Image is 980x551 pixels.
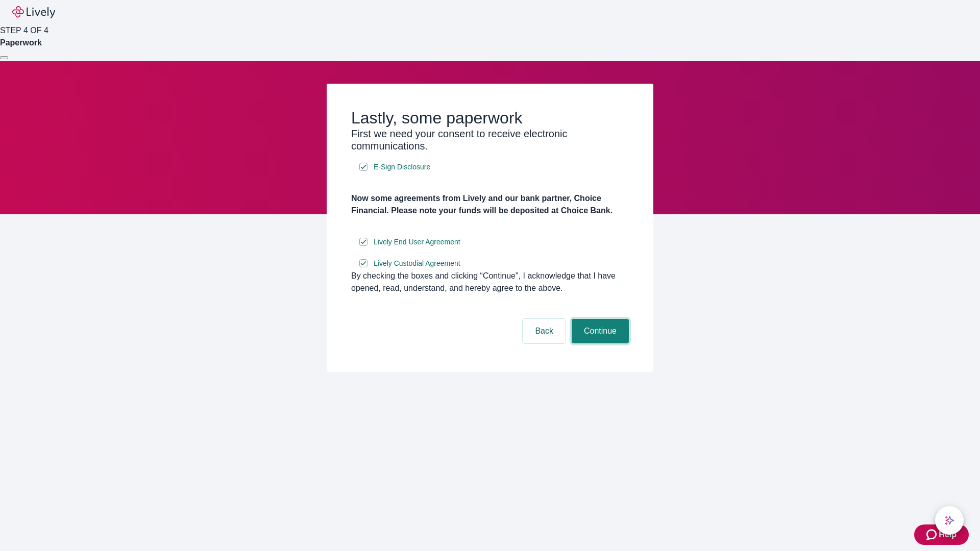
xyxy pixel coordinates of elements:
[374,258,460,269] span: Lively Custodial Agreement
[572,319,629,343] button: Continue
[351,108,629,128] h2: Lastly, some paperwork
[944,515,954,525] svg: Lively AI Assistant
[523,319,566,343] button: Back
[372,257,462,270] a: e-sign disclosure document
[372,161,432,173] a: e-sign disclosure document
[374,162,430,172] span: E-Sign Disclosure
[12,6,55,18] img: Lively
[939,529,957,541] span: Help
[351,192,629,217] h4: Now some agreements from Lively and our bank partner, Choice Financial. Please note your funds wi...
[351,270,629,294] div: By checking the boxes and clicking “Continue", I acknowledge that I have opened, read, understand...
[935,506,964,535] button: chat
[351,128,629,152] h3: First we need your consent to receive electronic communications.
[372,236,462,248] a: e-sign disclosure document
[914,524,969,545] button: Zendesk support iconHelp
[926,529,939,541] svg: Zendesk support icon
[374,237,460,247] span: Lively End User Agreement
